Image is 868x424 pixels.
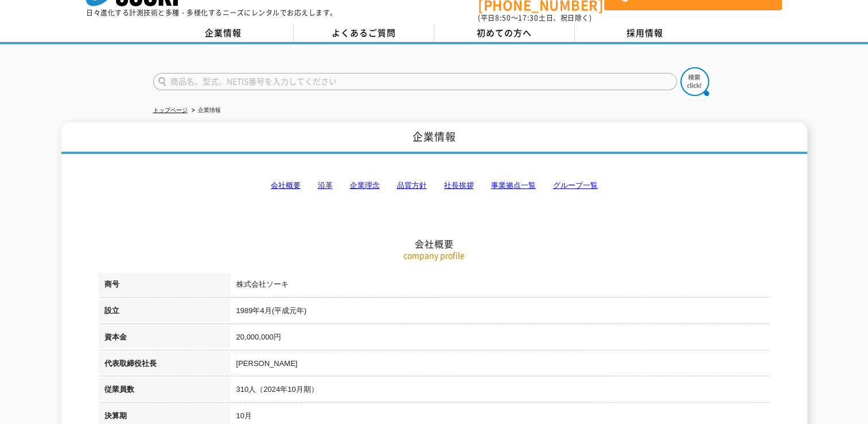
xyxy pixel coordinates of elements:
[231,299,770,326] td: 1989年4月(平成元年)
[434,25,575,42] a: 初めての方へ
[61,122,807,154] h1: 企業情報
[153,73,677,90] input: 商品名、型式、NETIS番号を入力してください
[350,181,380,190] a: 企業理念
[231,352,770,379] td: [PERSON_NAME]
[99,123,770,250] h2: 会社概要
[99,299,231,326] th: 設立
[189,105,221,117] li: 企業情報
[153,25,294,42] a: 企業情報
[86,9,337,16] p: 日々進化する計測技術と多種・多様化するニーズにレンタルでお応えします。
[99,273,231,299] th: 商号
[477,26,532,39] span: 初めての方へ
[491,181,536,190] a: 事業拠点一覧
[153,107,188,113] a: トップページ
[231,378,770,404] td: 310人（2024年10月期）
[318,181,333,190] a: 沿革
[397,181,427,190] a: 品質方針
[99,249,770,261] p: company profile
[575,25,715,42] a: 採用情報
[99,326,231,352] th: 資本金
[99,352,231,379] th: 代表取締役社長
[231,326,770,352] td: 20,000,000円
[518,13,539,23] span: 17:30
[680,67,709,96] img: btn_search.png
[294,25,434,42] a: よくあるご質問
[553,181,598,190] a: グループ一覧
[478,13,591,23] span: (平日 ～ 土日、祝日除く)
[495,13,511,23] span: 8:50
[444,181,474,190] a: 社長挨拶
[271,181,301,190] a: 会社概要
[231,273,770,299] td: 株式会社ソーキ
[99,378,231,404] th: 従業員数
